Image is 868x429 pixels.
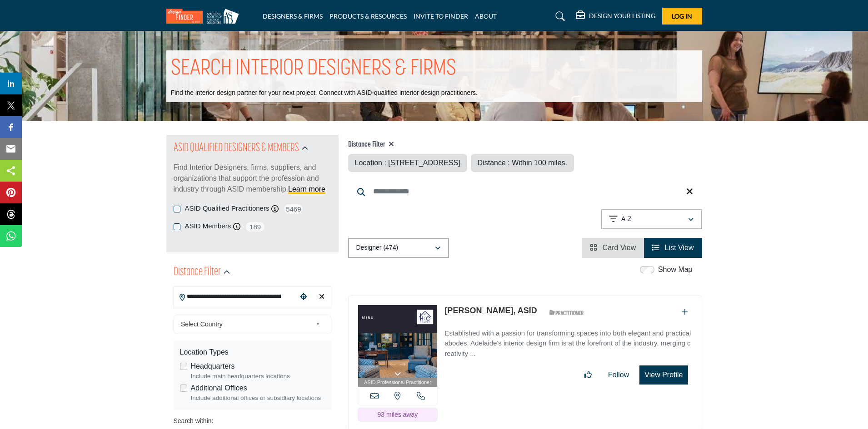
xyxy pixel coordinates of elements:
[315,287,329,307] div: Clear search location
[348,181,702,202] input: Search Keyword
[444,323,692,359] a: Established with a passion for transforming spaces into both elegant and practical abodes, Adelai...
[174,206,180,212] input: ASID Qualified Practitioners checkbox
[355,159,460,167] span: Location : [STREET_ADDRESS]
[478,159,567,167] span: Distance : Within 100 miles.
[576,11,655,22] div: DESIGN YOUR LISTING
[181,319,312,330] span: Select Country
[658,264,693,275] label: Show Map
[639,365,688,385] button: View Profile
[358,305,438,387] a: ASID Professional Practitioner
[185,203,269,214] label: ASID Qualified Practitioners
[166,9,244,24] img: Site Logo
[348,140,574,149] h4: Distance Filter
[672,12,692,20] span: Log In
[644,238,702,258] li: List View
[174,140,299,157] h2: ASID QUALIFIED DESIGNERS & MEMBERS
[191,372,325,381] div: Include main headquarters locations
[590,244,636,251] a: View Card
[171,89,478,98] p: Find the interior design partner for your next project. Connect with ASID-qualified interior desi...
[297,287,310,307] div: Choose your current location
[602,366,635,384] button: Follow
[358,305,438,378] img: Adelaide Mulry, ASID
[582,238,644,258] li: Card View
[191,394,325,403] div: Include additional offices or subsidiary locations
[444,328,692,359] p: Established with a passion for transforming spaces into both elegant and practical abodes, Adelai...
[171,55,456,83] h1: SEARCH INTERIOR DESIGNERS & FIRMS
[414,12,468,20] a: INVITE TO FINDER
[191,361,235,372] label: Headquarters
[546,307,587,318] img: ASID Qualified Practitioners Badge Icon
[329,12,407,20] a: PRODUCTS & RESOURCES
[601,209,702,229] button: A-Z
[621,215,632,224] p: A-Z
[662,8,702,25] button: Log In
[174,288,297,306] input: Search Location
[174,264,221,281] h2: Distance Filter
[191,383,247,394] label: Additional Offices
[682,308,688,316] a: Add To List
[589,12,655,20] h5: DESIGN YOUR LISTING
[444,305,537,317] p: Adelaide Mulry, ASID
[579,366,598,384] button: Like listing
[356,243,399,252] p: Designer (474)
[475,12,497,20] a: ABOUT
[652,244,693,251] a: View List
[185,221,231,232] label: ASID Members
[444,306,537,315] a: [PERSON_NAME], ASID
[263,12,323,20] a: DESIGNERS & FIRMS
[348,238,449,258] button: Designer (474)
[180,347,325,358] div: Location Types
[174,162,331,195] p: Find Interior Designers, firms, suppliers, and organizations that support the profession and indu...
[174,223,180,230] input: ASID Members checkbox
[288,185,325,193] a: Learn more
[245,221,265,232] span: 189
[665,244,694,251] span: List View
[174,416,331,426] div: Search within:
[378,411,418,418] span: 93 miles away
[283,203,304,215] span: 5469
[547,9,571,24] a: Search
[603,244,636,251] span: Card View
[364,379,431,386] span: ASID Professional Practitioner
